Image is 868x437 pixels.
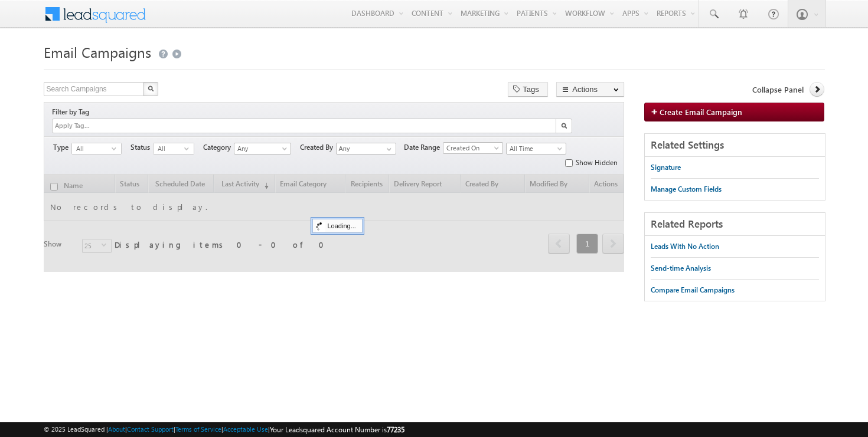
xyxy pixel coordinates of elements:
[270,425,404,434] span: Your Leadsquared Account Number is
[404,142,443,153] span: Date Range
[175,425,221,433] a: Terms of Service
[651,184,722,195] div: Manage Custom Fields
[507,143,563,154] span: All Time
[336,143,396,155] input: Type to Search
[148,86,154,91] img: Search
[312,219,363,233] div: Loading...
[651,162,681,173] div: Signature
[651,258,711,279] a: Send-time Analysis
[651,280,735,301] a: Compare Email Campaigns
[300,142,336,153] span: Created By
[651,285,735,295] div: Compare Email Campaigns
[127,425,174,433] a: Contact Support
[387,425,404,434] span: 77235
[44,424,404,435] span: © 2025 LeadSquared | | | | |
[651,157,681,178] a: Signature
[154,143,184,154] span: All
[508,82,548,97] button: Tags
[651,263,711,274] div: Send-time Analysis
[108,425,125,433] a: About
[52,106,93,119] div: Filter by Tag
[651,179,722,200] a: Manage Custom Fields
[752,84,804,95] span: Collapse Panel
[645,213,825,236] div: Related Reports
[645,134,825,157] div: Related Settings
[203,142,234,153] span: Category
[184,146,194,151] span: select
[651,236,719,257] a: Leads With No Action
[112,146,121,151] span: select
[223,425,268,433] a: Acceptable Use
[556,82,624,97] button: Actions
[443,142,503,154] a: Created On
[561,123,567,129] img: Search
[644,103,824,121] a: Create Email Campaign
[576,157,618,168] label: Show Hidden
[234,143,291,155] a: Any
[234,143,288,154] span: Any
[651,108,660,115] img: add_icon.png
[506,143,566,155] a: All Time
[443,143,500,153] span: Created On
[660,107,742,117] span: Create Email Campaign
[130,142,153,153] span: Status
[651,241,719,252] div: Leads With No Action
[53,142,71,153] span: Type
[380,143,395,155] a: Show All Items
[54,121,124,131] input: Apply Tag...
[72,143,112,154] span: All
[44,42,151,61] span: Email Campaigns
